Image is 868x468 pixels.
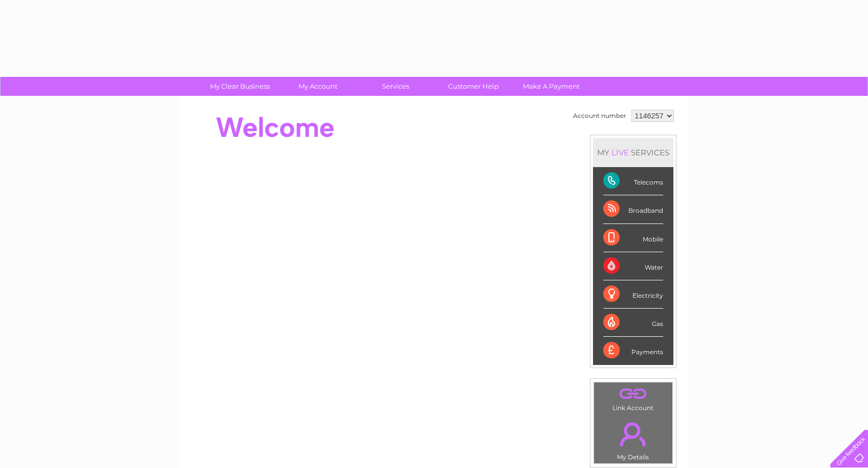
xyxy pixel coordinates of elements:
a: . [597,416,670,452]
td: Link Account [594,382,673,414]
div: Electricity [603,280,663,309]
div: LIVE [609,148,631,157]
a: Customer Help [431,77,516,96]
div: Gas [603,309,663,337]
td: Account number [570,107,629,125]
div: Telecoms [603,167,663,195]
div: Water [603,252,663,280]
a: My Clear Business [198,77,282,96]
div: Broadband [603,195,663,223]
div: Payments [603,337,663,364]
a: Services [353,77,438,96]
div: MY SERVICES [593,138,673,167]
a: My Account [276,77,360,96]
td: My Details [594,414,673,464]
a: Make A Payment [509,77,594,96]
div: Mobile [603,224,663,252]
a: . [597,385,670,403]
